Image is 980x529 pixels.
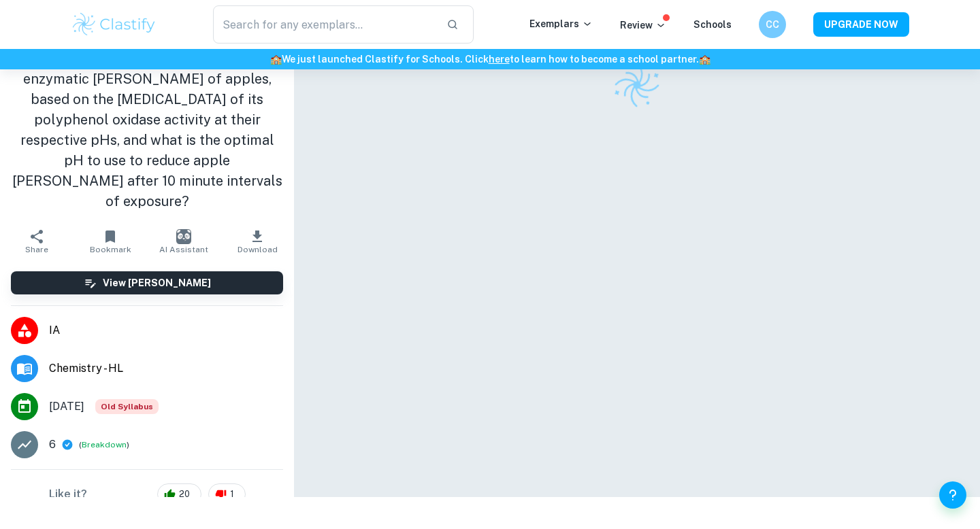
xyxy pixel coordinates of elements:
span: IA [49,322,283,339]
span: ( ) [79,439,129,451]
a: here [489,54,510,65]
button: UPGRADE NOW [813,12,909,37]
div: 20 [157,483,201,505]
span: [DATE] [49,398,84,415]
a: Schools [693,19,732,30]
span: Chemistry - HL [49,360,283,377]
h6: Like it? [49,486,87,502]
span: 🏫 [270,54,282,65]
button: View [PERSON_NAME] [11,271,283,294]
img: Clastify logo [607,55,666,114]
button: Bookmark [73,222,147,260]
img: Clastify logo [71,11,157,38]
span: 1 [223,488,242,502]
span: 20 [171,488,197,502]
div: 1 [208,483,246,505]
button: Help and Feedback [939,481,966,509]
p: 6 [49,437,56,453]
h6: CC [765,17,781,32]
input: Search for any exemplars... [213,5,436,44]
span: 🏫 [699,54,710,65]
span: Bookmark [90,245,131,254]
button: Breakdown [82,439,127,451]
span: AI Assistant [159,245,208,254]
h6: We just launched Clastify for Schools. Click to learn how to become a school partner. [3,52,977,67]
button: CC [759,11,786,38]
img: AI Assistant [176,229,191,244]
h6: View [PERSON_NAME] [103,275,211,290]
span: Download [238,245,278,254]
p: Review [620,18,666,33]
div: Starting from the May 2025 session, the Chemistry IA requirements have changed. It's OK to refer ... [95,399,159,414]
h1: How do different pHs affect the enzymatic [PERSON_NAME] of apples, based on the [MEDICAL_DATA] of... [11,48,283,211]
span: Old Syllabus [95,399,159,414]
p: Exemplars [529,16,593,31]
span: Share [25,245,48,254]
button: Download [220,222,294,260]
button: AI Assistant [147,222,220,260]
